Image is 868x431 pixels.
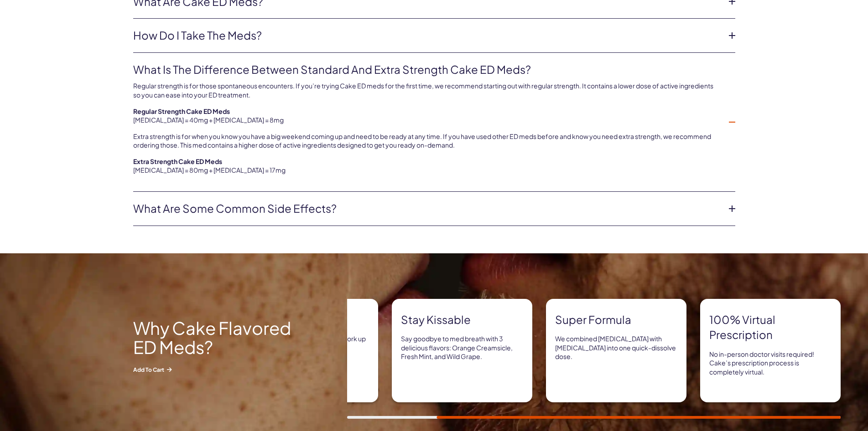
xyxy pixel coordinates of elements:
[133,318,297,357] h2: Why Cake Flavored ED Meds?
[133,62,721,77] a: What is the difference between Standard and Extra Strength Cake ED meds?
[401,334,523,361] p: Say goodbye to med breath with 3 delicious flavors: Orange Creamsicle, Fresh Mint, and Wild Grape.
[555,312,677,328] strong: Super formula
[709,312,832,343] strong: 100% virtual prescription
[133,28,721,43] a: How do I take the meds?
[133,107,721,125] p: [MEDICAL_DATA] = 40mg + [MEDICAL_DATA] = 8mg
[133,157,721,175] p: [MEDICAL_DATA] = 80mg + [MEDICAL_DATA] = 17mg
[133,107,230,115] b: Regular Strength Cake ED Meds
[133,82,721,99] p: Regular strength is for those spontaneous encounters. If you’re trying Cake ED meds for the first...
[133,365,297,373] span: Add to Cart
[133,132,721,150] p: Extra strength is for when you know you have a big weekend coming up and need to be ready at any ...
[555,334,677,361] p: We combined [MEDICAL_DATA] with [MEDICAL_DATA] into one quick-dissolve dose.
[709,350,832,377] p: No in-person doctor visits required! Cake’s prescription process is completely virtual.
[133,201,721,216] a: What are some common side effects?
[133,157,222,165] b: Extra Strength Cake ED Meds
[401,312,523,328] strong: Stay Kissable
